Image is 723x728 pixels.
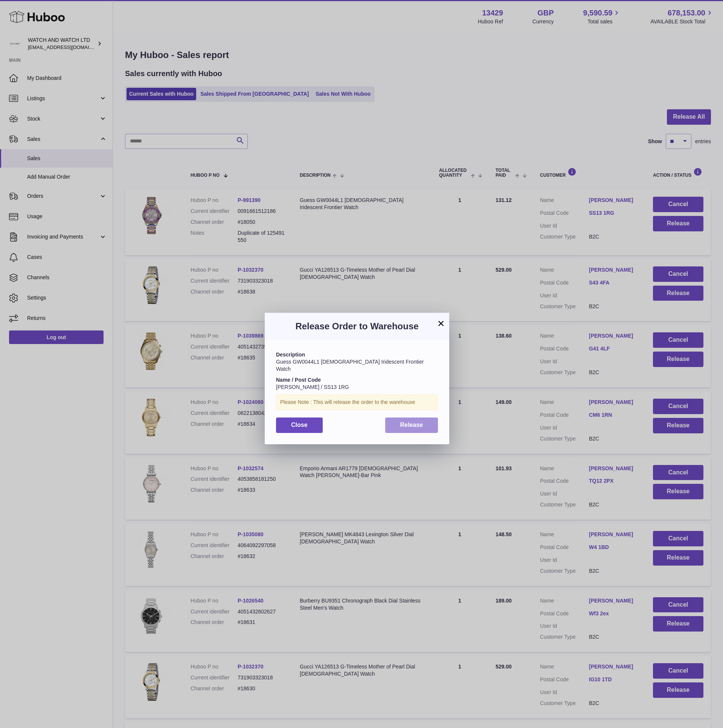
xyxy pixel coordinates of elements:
[400,422,423,428] span: Release
[291,422,308,428] span: Close
[385,418,438,433] button: Release
[276,418,323,433] button: Close
[276,395,438,410] div: Please Note : This will release the order to the warehouse
[276,359,424,372] span: Guess GW0044L1 [DEMOGRAPHIC_DATA] Iridescent Frontier Watch
[276,377,321,383] strong: Name / Post Code
[276,320,438,332] h3: Release Order to Warehouse
[276,352,305,358] strong: Description
[276,384,349,390] span: [PERSON_NAME] / SS13 1RG
[436,319,445,328] button: ×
